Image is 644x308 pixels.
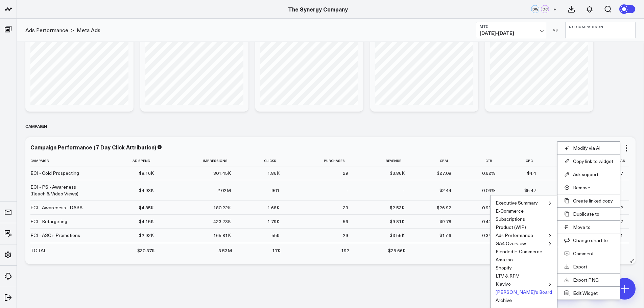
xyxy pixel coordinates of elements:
div: 56 [343,218,348,225]
button: Ads Performance [496,233,533,238]
button: Edit Widget [564,290,613,296]
a: Ads Performance [25,26,68,34]
div: TOTAL [30,247,46,254]
div: $8.16K [139,170,154,176]
a: Export PNG [564,277,613,283]
button: Archive [496,298,512,303]
th: Revenue [354,155,411,166]
div: $27.08 [437,170,451,176]
button: GA4 Overview [496,241,526,246]
div: $25.66K [388,247,406,254]
button: Ask support [564,171,613,177]
div: 165.81K [213,232,231,239]
button: Remove [564,185,613,191]
th: Ad Spend [98,155,160,166]
span: + [553,7,556,11]
b: MTD [480,24,543,28]
div: $2.44 [439,187,451,194]
button: [PERSON_NAME]'s Board [496,290,552,294]
div: 901 [271,187,280,194]
div: $9.78 [439,218,451,225]
div: ECI - Awareness - DABA [30,204,82,211]
div: DC [541,5,549,13]
div: $4.15K [139,218,154,225]
button: Move to [564,224,613,230]
button: Shopify [496,265,512,270]
th: Campaign [30,155,98,166]
th: Ctr [457,155,502,166]
div: > [25,26,74,34]
div: 17K [272,247,281,254]
div: 2.02M [217,187,231,194]
div: 423.73K [213,218,231,225]
button: Duplicate to [564,211,613,217]
button: No Comparison [565,22,636,38]
div: - [403,187,405,194]
div: 192 [341,247,349,254]
div: $4.4 [527,170,536,176]
button: E-Commerce [496,209,524,213]
div: 29 [343,170,348,176]
div: 1.86K [267,170,280,176]
th: Roas [595,155,629,166]
button: Subscriptions [496,217,525,221]
div: $26.92 [437,204,451,211]
div: $2.92K [139,232,154,239]
button: Copy link to widget [564,158,613,164]
div: ECI - ASC+ Promotions [30,232,80,239]
span: [DATE] - [DATE] [480,30,543,36]
button: Klaviyo [496,282,511,286]
th: Cpa [542,155,595,166]
div: $3.86K [390,170,405,176]
div: 23 [343,204,348,211]
div: DW [531,5,539,13]
div: $5.47 [524,187,536,194]
div: $2.53K [390,204,405,211]
a: Meta Ads [77,26,100,34]
div: $9.81K [390,218,405,225]
a: Export [564,264,613,270]
div: 180.22K [213,204,231,211]
div: ECI - Cold Prospecting [30,170,79,176]
button: Change chart to [564,237,613,243]
button: MTD[DATE]-[DATE] [476,22,546,38]
div: 1.68K [267,204,280,211]
div: campaign [25,118,47,134]
button: + [551,5,559,13]
button: Amazon [496,257,513,262]
th: Clicks [237,155,286,166]
button: Create linked copy [564,198,613,204]
a: The Synergy Company [288,5,348,13]
button: LTV & RFM [496,274,520,278]
button: Modify via AI [564,145,613,151]
div: 3.53M [218,247,232,254]
div: 301.45K [213,170,231,176]
th: Purchases [286,155,354,166]
div: 0.62% [482,170,496,176]
div: 29 [343,232,348,239]
div: ECI - PS - Awareness (Reach & Video Views) [30,184,92,197]
div: $17.6 [439,232,451,239]
div: $3.55K [390,232,405,239]
div: - [347,187,348,194]
div: - [621,187,623,194]
div: $4.85K [139,204,154,211]
div: ECI - Retargeting [30,218,67,225]
div: $4.93K [139,187,154,194]
div: 559 [271,232,280,239]
button: Product (WIP) [496,225,526,230]
button: Executive Summary [496,200,538,205]
button: Blended E-Commerce [496,249,542,254]
button: Comment [564,251,613,257]
th: Cpc [502,155,542,166]
b: No Comparison [569,25,632,29]
div: Campaign Performance (7 Day Click Attribution) [30,143,156,151]
th: Cpm [411,155,457,166]
th: Impressions [160,155,237,166]
div: VS [550,28,562,32]
div: $30.37K [137,247,155,254]
div: 0.04% [482,187,496,194]
div: 1.79K [267,218,280,225]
